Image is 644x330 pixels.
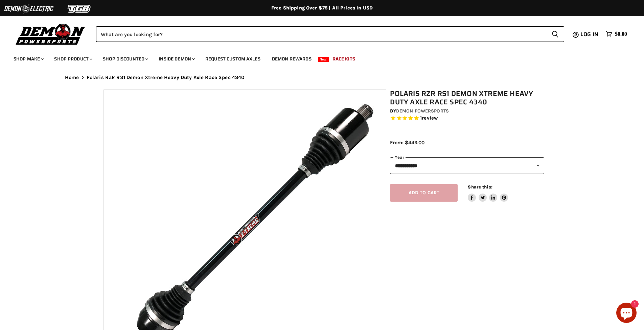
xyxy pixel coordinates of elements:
[3,2,54,15] img: Demon Electric Logo 2
[615,31,627,37] span: $0.00
[580,30,598,39] span: Log in
[614,303,639,325] inbox-online-store-chat: Shopify online store chat
[49,52,96,66] a: Shop Product
[390,139,424,146] span: From: $449.00
[8,49,625,66] ul: Main menu
[390,115,544,122] span: Rated 5.0 out of 5 stars 1 reviews
[546,26,564,42] button: Search
[468,184,492,189] span: Share this:
[200,52,266,66] a: Request Custom Axles
[390,157,544,174] select: year
[98,52,152,66] a: Shop Discounted
[422,115,438,121] span: review
[420,115,438,121] span: 1 reviews
[327,52,360,66] a: Race Kits
[267,52,317,66] a: Demon Rewards
[54,2,105,15] img: TGB Logo 2
[51,75,593,80] nav: Breadcrumbs
[602,29,630,39] a: $0.00
[390,107,544,115] div: by
[154,52,199,66] a: Inside Demon
[87,75,245,80] span: Polaris RZR RS1 Demon Xtreme Heavy Duty Axle Race Spec 4340
[8,52,48,66] a: Shop Make
[14,22,88,46] img: Demon Powersports
[65,75,79,80] a: Home
[318,57,329,62] span: New!
[577,31,602,37] a: Log in
[468,184,508,202] aside: Share this:
[396,108,449,114] a: Demon Powersports
[96,26,564,42] form: Product
[96,26,546,42] input: Search
[390,90,544,106] h1: Polaris RZR RS1 Demon Xtreme Heavy Duty Axle Race Spec 4340
[51,5,593,11] div: Free Shipping Over $75 | All Prices In USD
